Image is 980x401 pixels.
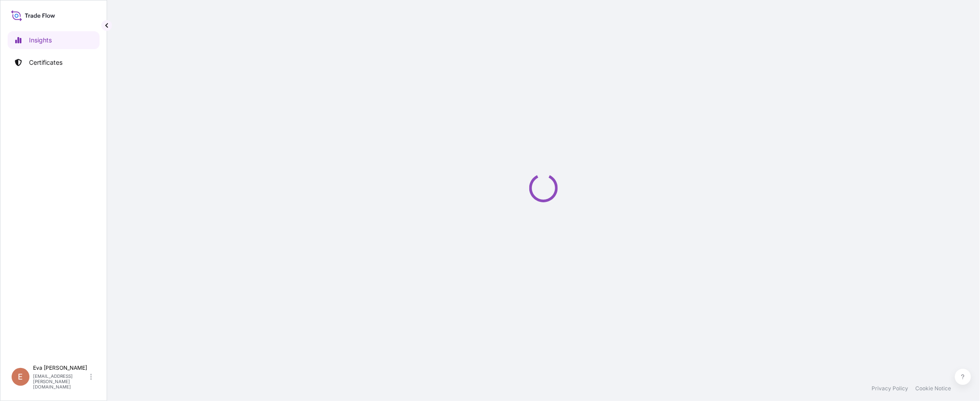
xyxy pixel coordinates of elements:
p: Eva [PERSON_NAME] [33,364,88,372]
p: Insights [29,36,52,45]
p: Certificates [29,58,62,67]
a: Insights [8,31,100,49]
a: Certificates [8,54,100,71]
p: [EMAIL_ADDRESS][PERSON_NAME][DOMAIN_NAME] [33,373,88,389]
a: Cookie Notice [916,385,951,392]
a: Privacy Policy [872,385,909,392]
span: E [18,372,23,381]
